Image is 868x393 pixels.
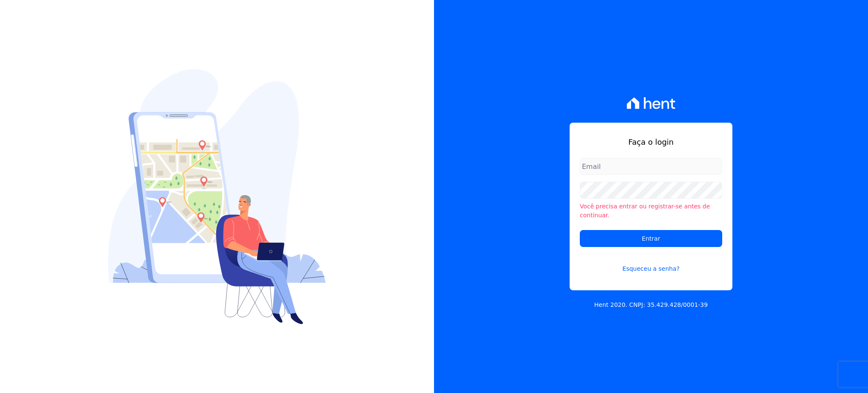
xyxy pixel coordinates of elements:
img: Login [108,69,326,324]
h1: Faça o login [580,136,722,148]
input: Entrar [580,230,722,247]
li: Você precisa entrar ou registrar-se antes de continuar. [580,202,722,220]
a: Esqueceu a senha? [580,254,722,273]
p: Hent 2020. CNPJ: 35.429.428/0001-39 [594,300,708,309]
input: Email [580,158,722,175]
